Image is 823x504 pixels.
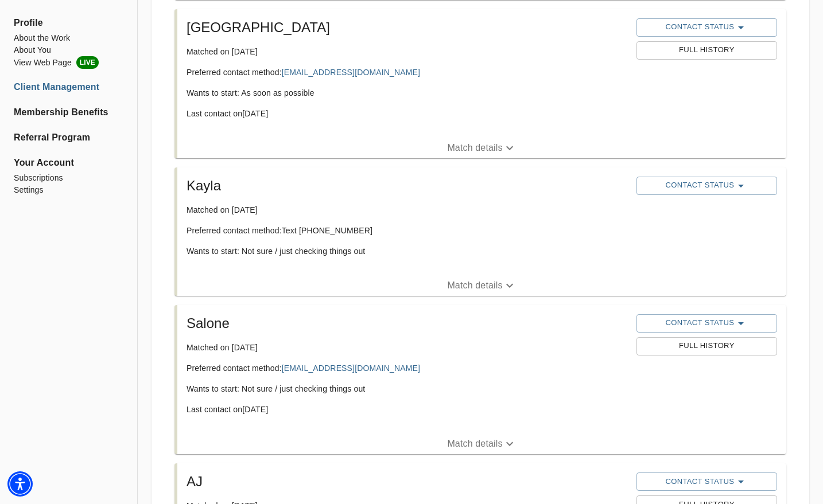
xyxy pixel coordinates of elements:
a: Membership Benefits [14,106,123,119]
span: Contact Status [642,21,771,34]
button: Match details [177,138,786,158]
h5: AJ [187,472,627,491]
span: Profile [14,16,123,30]
p: Match details [447,279,502,292]
p: Last contact on [DATE] [187,404,627,415]
p: Match details [447,437,502,451]
a: Referral Program [14,131,123,144]
p: Preferred contact method: Text [PHONE_NUMBER] [187,225,627,236]
p: Wants to start: Not sure / just checking things out [187,245,627,257]
a: View Web PageLIVE [14,56,123,69]
a: Settings [14,184,123,196]
p: Matched on [DATE] [187,204,627,216]
p: Match details [447,141,502,155]
span: Your Account [14,156,123,170]
p: Wants to start: As soon as possible [187,87,627,99]
button: Contact Status [636,18,777,37]
h5: [GEOGRAPHIC_DATA] [187,18,627,37]
h5: Kayla [187,177,627,195]
button: Contact Status [636,314,777,333]
a: [EMAIL_ADDRESS][DOMAIN_NAME] [282,364,420,373]
p: Last contact on [DATE] [187,108,627,119]
span: Contact Status [642,179,771,193]
span: Full History [642,339,771,353]
a: Client Management [14,80,123,94]
button: Match details [177,433,786,454]
button: Contact Status [636,472,777,491]
p: Matched on [DATE] [187,342,627,353]
p: Preferred contact method: [187,67,627,78]
span: Contact Status [642,475,771,489]
span: LIVE [76,56,99,69]
p: Preferred contact method: [187,362,627,374]
p: Matched on [DATE] [187,46,627,57]
div: Accessibility Menu [7,471,33,497]
a: About the Work [14,32,123,44]
li: View Web Page [14,56,123,69]
button: Match details [177,275,786,296]
span: Contact Status [642,317,771,330]
button: Contact Status [636,177,777,195]
a: Subscriptions [14,172,123,184]
a: [EMAIL_ADDRESS][DOMAIN_NAME] [282,68,420,77]
button: Full History [636,337,777,355]
h5: Salone [187,314,627,333]
a: About You [14,44,123,56]
p: Wants to start: Not sure / just checking things out [187,383,627,394]
span: Full History [642,44,771,57]
button: Full History [636,41,777,60]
